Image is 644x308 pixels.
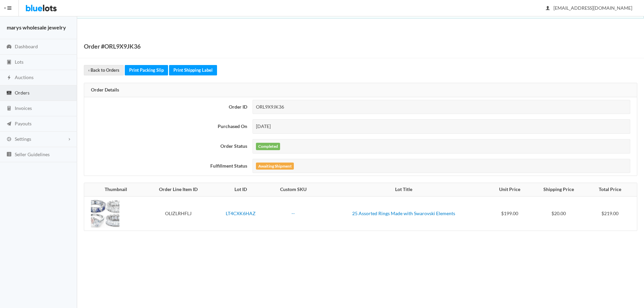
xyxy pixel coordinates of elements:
[587,196,637,231] td: $219.00
[84,183,144,196] th: Thumbnail
[256,143,280,150] label: Completed
[15,44,38,49] span: Dashboard
[15,74,34,80] span: Auctions
[7,24,66,30] strong: marys wholesale jewelry
[6,90,12,97] ion-icon: cash
[84,136,250,156] th: Order Status
[226,210,256,216] a: LT4CXK6HAZ
[15,90,30,96] span: Orders
[544,5,551,12] ion-icon: person
[84,117,250,136] th: Purchased On
[6,151,12,158] ion-icon: list box
[291,210,295,216] a: --
[125,65,168,75] a: Print Packing Slip
[144,183,213,196] th: Order Line Item ID
[84,156,250,176] th: Fulfillment Status
[15,151,50,157] span: Seller Guidelines
[352,210,455,216] a: 25 Assorted Rings Made with Swarovski Elements
[530,196,587,231] td: $20.00
[318,183,489,196] th: Lot Title
[587,183,637,196] th: Total Price
[253,119,630,134] div: [DATE]
[15,136,31,142] span: Settings
[15,105,32,111] span: Invoices
[84,83,637,97] div: Order Details
[6,136,12,143] ion-icon: cog
[6,106,12,112] ion-icon: calculator
[253,100,630,114] div: ORL9X9JK36
[144,196,213,231] td: OLIZLRHFLJ
[6,44,12,50] ion-icon: speedometer
[546,5,632,11] span: [EMAIL_ADDRESS][DOMAIN_NAME]
[84,41,141,51] h1: Order #ORL9X9JK36
[256,163,294,170] label: Awaiting Shipment
[489,183,530,196] th: Unit Price
[489,196,530,231] td: $199.00
[84,97,250,117] th: Order ID
[169,65,217,75] a: Print Shipping Label
[15,121,32,126] span: Payouts
[268,183,318,196] th: Custom SKU
[6,59,12,66] ion-icon: clipboard
[6,75,12,81] ion-icon: flash
[15,59,23,65] span: Lots
[6,121,12,127] ion-icon: paper plane
[213,183,268,196] th: Lot ID
[84,65,124,75] a: ‹ Back to Orders
[530,183,587,196] th: Shipping Price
